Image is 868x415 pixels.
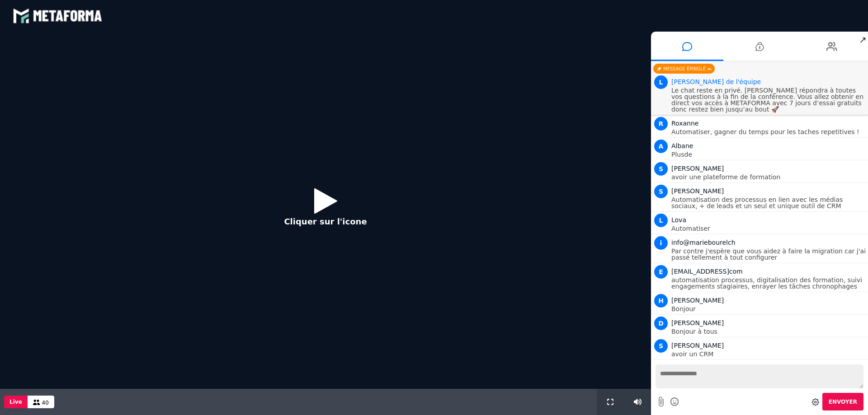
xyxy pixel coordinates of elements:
[654,214,668,227] span: L
[671,277,866,289] p: automatisation processus, digitalisation des formation, suivi engagements stagiaires, enrayer les...
[671,225,866,232] p: Automatiser
[654,75,668,89] span: L
[829,399,857,405] span: Envoyer
[671,239,736,246] span: info@mariebourelch
[671,187,724,195] span: [PERSON_NAME]
[671,328,866,335] p: Bonjour à tous
[654,185,668,198] span: S
[671,151,866,158] p: Plusde
[671,306,866,312] p: Bonjour
[671,248,866,261] p: Par contre j'espère que vous aidez à faire la migration car j'ai passé tellement à tout configurer
[671,142,693,149] span: Albane
[654,162,668,176] span: S
[671,87,866,112] p: Le chat reste en privé. [PERSON_NAME] répondra à toutes vos questions à la fin de la conférence. ...
[671,297,724,304] span: [PERSON_NAME]
[4,396,28,408] button: Live
[654,294,668,308] span: H
[671,342,724,349] span: [PERSON_NAME]
[671,78,761,85] span: Animateur
[654,117,668,131] span: R
[671,216,686,224] span: Lova
[654,140,668,153] span: A
[858,32,868,48] span: ↗
[671,319,724,326] span: [PERSON_NAME]
[822,393,863,410] button: Envoyer
[671,268,743,275] span: [EMAIL_ADDRESS]com
[284,215,367,228] p: Cliquer sur l'icone
[654,236,668,250] span: i
[671,196,866,209] p: Automatisation des processus en lien avec les médias sociaux, + de leads et un seul et unique out...
[275,181,376,239] button: Cliquer sur l'icone
[653,64,715,74] div: Message épinglé
[671,120,698,127] span: Roxanne
[654,339,668,353] span: S
[654,317,668,330] span: D
[654,265,668,279] span: E
[671,351,866,357] p: avoir un CRM
[671,174,866,180] p: avoir une plateforme de formation
[671,129,866,135] p: Automatiser, gagner du temps pour les taches repetitives !
[42,400,49,406] span: 40
[671,165,724,172] span: [PERSON_NAME]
